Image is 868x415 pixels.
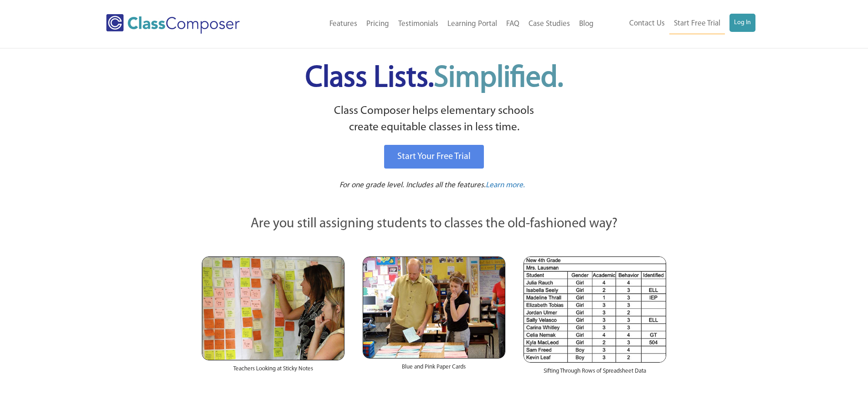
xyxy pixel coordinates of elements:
span: For one grade level. Includes all the features. [339,181,486,189]
a: Contact Us [625,14,669,34]
a: Blog [575,14,598,34]
a: FAQ [502,14,524,34]
a: Log In [729,14,755,32]
a: Learning Portal [443,14,502,34]
a: Start Your Free Trial [384,145,484,169]
div: Blue and Pink Paper Cards [363,359,505,380]
a: Learn more. [486,180,525,191]
img: Spreadsheets [524,256,666,363]
nav: Header Menu [598,14,755,34]
a: Start Free Trial [669,14,725,34]
a: Features [325,14,362,34]
a: Case Studies [524,14,575,34]
a: Pricing [362,14,394,34]
img: Class Composer [106,14,240,34]
div: Teachers Looking at Sticky Notes [202,360,344,382]
p: Are you still assigning students to classes the old-fashioned way? [202,214,667,234]
img: Teachers Looking at Sticky Notes [202,256,344,360]
span: Learn more. [486,181,525,189]
span: Simplified. [434,64,563,93]
span: Class Lists. [305,64,563,93]
div: Sifting Through Rows of Spreadsheet Data [524,363,666,384]
span: Start Your Free Trial [397,152,471,161]
a: Testimonials [394,14,443,34]
img: Blue and Pink Paper Cards [363,256,505,358]
p: Class Composer helps elementary schools create equitable classes in less time. [200,103,668,136]
nav: Header Menu [277,14,598,34]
